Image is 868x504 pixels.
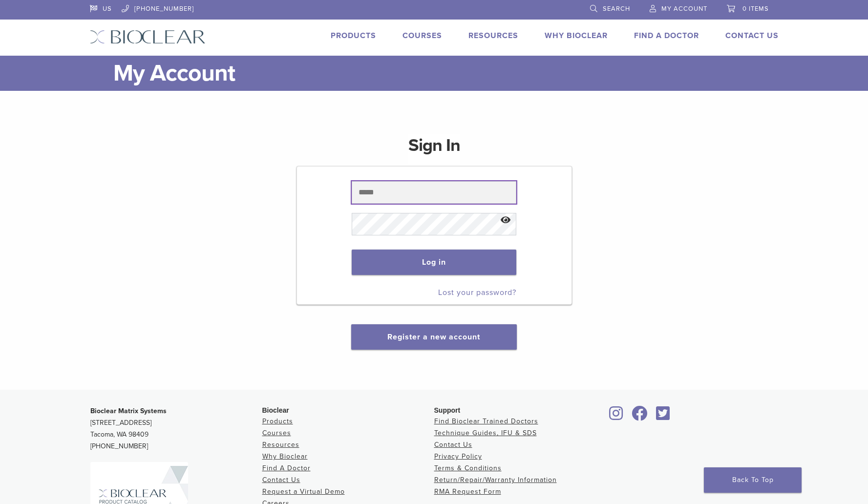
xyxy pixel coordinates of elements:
a: Products [331,31,376,41]
p: Visit our promotions page: [16,417,254,446]
a: Why Bioclear [545,31,608,41]
a: Contact Us [725,31,779,41]
a: Find A Doctor [634,31,699,41]
a: Find A Doctor [262,464,311,472]
button: Log in [352,250,516,275]
img: Bioclear [90,30,206,44]
button: Show password [495,208,516,233]
a: Back To Top [704,467,802,493]
a: Technique Guides, IFU & SDS [434,429,537,437]
a: Bioclear [653,412,674,421]
a: Why Bioclear [262,452,308,461]
span: My Account [661,5,707,13]
a: Find Bioclear Trained Doctors [434,417,538,425]
a: Courses [262,429,291,437]
a: Resources [262,441,299,449]
button: Close [258,202,271,214]
a: Terms & Conditions [434,464,502,472]
p: Valid [DATE]–[DATE]. [16,218,254,233]
a: Bioclear [606,412,627,421]
span: Search [603,5,630,13]
span: Support [434,406,461,414]
h1: My Account [113,56,779,91]
a: [URL][DOMAIN_NAME] [16,435,106,444]
a: [URL][DOMAIN_NAME] [56,278,146,288]
a: Request a Virtual Demo [262,487,345,496]
a: Courses [402,31,442,41]
a: Resources [468,31,518,41]
a: Contact Us [434,441,472,449]
a: Privacy Policy [434,452,482,461]
strong: Get A Free* HeatSync Mini when you register for any 2026 Black Triangle (BT) Course! [16,248,249,273]
a: Register a new account [387,332,480,342]
span: 0 items [742,5,769,13]
a: Products [262,417,293,425]
button: Register a new account [351,324,516,350]
p: Use code: 1HSE25 when you register at: [16,246,254,290]
a: Contact Us [262,476,300,484]
em: *Note: Free HeatSync Mini offer is only valid with the purchase of and attendance at a BT Course.... [16,304,247,402]
a: Return/Repair/Warranty Information [434,476,557,484]
a: Lost your password? [438,288,516,297]
h1: Sign In [408,134,460,165]
a: RMA Request Form [434,487,501,496]
b: September Promotion! [16,220,106,231]
span: Bioclear [262,406,289,414]
a: Bioclear [629,412,651,421]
